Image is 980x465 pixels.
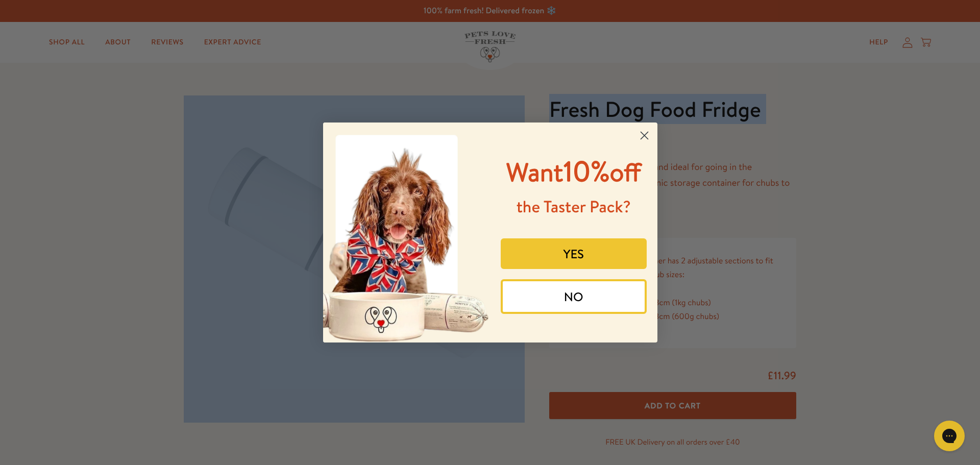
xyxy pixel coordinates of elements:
span: off [609,155,641,190]
span: 10% [506,151,642,190]
button: NO [501,279,647,314]
span: Want [506,155,563,190]
span: the Taster Pack? [517,195,631,218]
iframe: Gorgias live chat messenger [929,417,970,455]
img: 8afefe80-1ef6-417a-b86b-9520c2248d41.jpeg [323,123,491,342]
button: YES [501,238,647,269]
button: Close dialog [635,127,653,144]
